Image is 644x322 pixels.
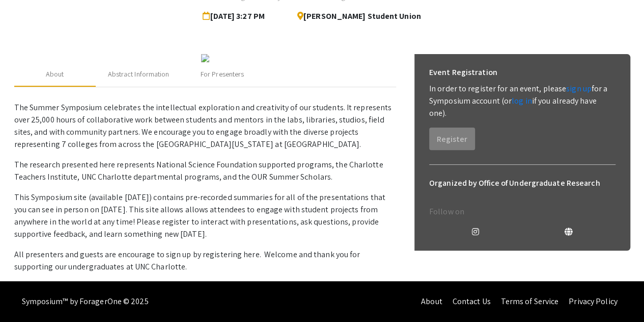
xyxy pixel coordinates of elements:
div: Symposium™ by ForagerOne © 2025 [22,281,149,322]
button: Register [429,128,475,150]
div: For Presenters [201,69,244,80]
div: About [46,69,64,80]
a: Terms of Service [500,296,558,307]
p: The Summer Symposium celebrates the intellectual exploration and creativity of our students. It r... [14,102,396,151]
p: In order to register for an event, please for a Symposium account (or if you already have one). [429,83,615,119]
h6: Organized by Office of Undergraduate Research [429,173,615,193]
p: Follow on [429,206,615,218]
a: About [421,296,442,307]
span: [DATE] 3:27 PM [203,6,269,27]
p: This Symposium site (available [DATE]) contains pre-recorded summaries for all of the presentatio... [14,191,396,240]
a: log in [512,95,532,106]
a: Contact Us [452,296,490,307]
a: Privacy Policy [569,296,617,307]
p: The research presented here represents National Science Foundation supported programs, the Charlo... [14,159,396,183]
div: Abstract Information [108,69,170,80]
span: [PERSON_NAME] Student Union [289,6,421,27]
p: All presenters and guests are encourage to sign up by registering here. Welcome and thank you for... [14,249,396,273]
a: sign up [566,83,592,94]
iframe: Chat [8,276,43,314]
h6: Event Registration [429,62,497,83]
img: 4c0ea3ea-cfd1-493d-8c5a-08978173963a.jpg [201,54,209,62]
